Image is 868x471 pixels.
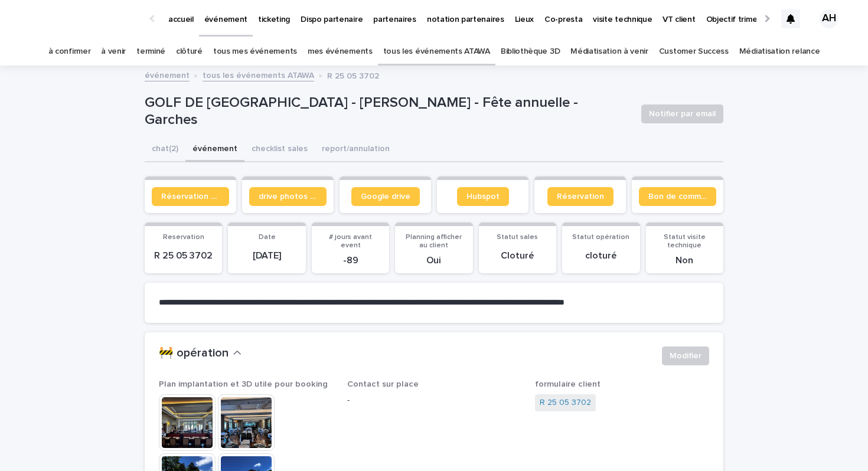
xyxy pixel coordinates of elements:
[176,38,203,66] a: clôturé
[163,234,204,241] span: Reservation
[659,38,729,66] a: Customer Success
[152,187,229,206] a: Réservation client
[235,250,298,261] p: [DATE]
[572,234,629,241] span: Statut opération
[203,68,314,81] a: tous les événements ATAWA
[101,38,126,66] a: à venir
[361,192,410,201] span: Google drive
[570,38,648,66] a: Médiatisation à venir
[486,250,549,261] p: Cloturé
[159,346,229,361] h2: 🚧 opération
[259,192,317,201] span: drive photos coordinateur
[308,38,373,66] a: mes événements
[406,234,462,249] span: Planning afficher au client
[501,38,560,66] a: Bibliothèque 3D
[540,397,591,409] a: R 25 05 3702
[315,138,397,162] button: report/annulation
[24,7,138,31] img: Ls34BcGeRexTGTNfXpUC
[457,187,509,206] a: Hubspot
[664,234,706,249] span: Statut visite technique
[649,108,716,120] span: Notifier par email
[466,192,500,201] span: Hubspot
[820,9,838,28] div: AH
[329,234,372,249] span: # jours avant event
[145,68,190,81] a: événement
[249,187,327,206] a: drive photos coordinateur
[136,38,165,66] a: terminé
[497,234,538,241] span: Statut sales
[159,346,242,361] button: 🚧 opération
[670,350,701,362] span: Modifier
[569,250,632,261] p: cloturé
[48,38,91,66] a: à confirmer
[259,234,276,241] span: Date
[739,38,820,66] a: Médiatisation relance
[145,94,632,129] p: GOLF DE [GEOGRAPHIC_DATA] - [PERSON_NAME] - Fête annuelle - Garches
[383,38,490,66] a: tous les événements ATAWA
[185,138,244,162] button: événement
[653,255,716,266] p: Non
[641,104,723,123] button: Notifier par email
[159,380,328,388] span: Plan implantation et 3D utile pour booking
[662,346,709,365] button: Modifier
[319,255,382,266] p: -89
[327,68,379,81] p: R 25 05 3702
[347,380,419,388] span: Contact sur place
[557,192,604,201] span: Réservation
[152,250,215,261] p: R 25 05 3702
[639,187,716,206] a: Bon de commande
[213,38,297,66] a: tous mes événements
[547,187,614,206] a: Réservation
[402,255,465,266] p: Oui
[244,138,315,162] button: checklist sales
[161,192,220,201] span: Réservation client
[535,380,601,388] span: formulaire client
[145,138,185,162] button: chat (2)
[351,187,420,206] a: Google drive
[648,192,707,201] span: Bon de commande
[347,394,521,407] p: -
